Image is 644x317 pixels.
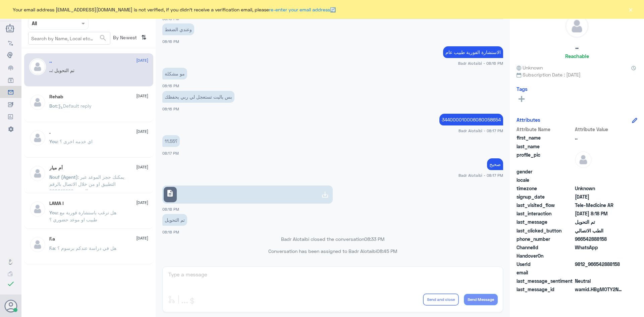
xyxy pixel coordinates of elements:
[575,261,624,268] span: 9812_966542888158
[575,151,592,168] img: defaultAdmin.png
[136,164,148,170] span: [DATE]
[49,139,57,144] span: You
[55,245,116,251] span: : هل في دراسة عندكم برسوم ؟
[29,201,46,217] img: defaultAdmin.png
[162,84,179,88] span: 08:16 PM
[162,23,194,35] p: 2/8/2025, 8:16 PM
[29,58,46,75] img: defaultAdmin.png
[565,53,589,59] h6: Reachable
[575,43,579,51] h5: ..
[49,201,64,206] h5: LAMA !
[29,165,46,182] img: defaultAdmin.png
[166,189,174,197] span: description
[49,94,63,100] h5: Rehab
[162,248,503,255] p: Conversation has been assigned to Badr Alotaibi
[517,218,574,225] span: last_message
[487,158,503,170] p: 2/8/2025, 8:17 PM
[575,168,624,175] span: null
[458,60,503,66] span: Badr Alotaibi - 08:16 PM
[49,174,124,194] span: : يمكنك حجز الموعد عبر التطبيق او من خلال الاتصال بالرقم الموحد 920012222
[517,252,574,259] span: HandoverOn
[377,248,397,254] span: 08:45 PM
[575,210,624,217] span: 2025-08-02T17:18:58.518Z
[575,202,624,209] span: Tele-Medicine AR
[4,300,17,312] button: Avatar
[517,210,574,217] span: last_interaction
[49,210,57,215] span: You
[517,235,574,243] span: phone_number
[49,236,55,242] h5: F.a
[575,176,624,183] span: null
[464,294,498,305] button: Send Message
[29,94,46,111] img: defaultAdmin.png
[423,294,459,306] button: Send and close
[162,68,187,80] p: 2/8/2025, 8:16 PM
[575,193,624,200] span: 2025-08-02T17:01:03.804Z
[517,269,574,276] span: email
[162,230,179,234] span: 08:18 PM
[269,7,330,12] a: re-enter your email address
[575,286,624,293] span: wamid.HBgMOTY2NTQyODg4MTU4FQIAEhggOUNEODcyRUU2RkUwNUIyNjUxNUYyRjk1QUJFN0E3N0YA
[162,16,179,21] span: 08:15 PM
[136,200,148,206] span: [DATE]
[575,227,624,234] span: الطب الاتصالي
[575,126,624,133] span: Attribute Value
[162,186,333,204] a: description
[136,93,148,99] span: [DATE]
[136,128,148,135] span: [DATE]
[162,235,503,243] p: Badr Alotaibi closed the conversation
[517,277,574,284] span: last_message_sentiment
[162,207,179,211] span: 08:18 PM
[162,214,187,226] p: 2/8/2025, 8:18 PM
[575,277,624,284] span: 0
[49,210,116,222] span: : هل ترغب باستشارة فورية مع طبيب او موعد حضوري ؟
[52,67,74,73] span: : تم التحويل
[575,185,624,192] span: Unknown
[162,91,234,103] p: 2/8/2025, 8:16 PM
[575,218,624,225] span: تم التحويل
[443,46,503,58] p: 2/8/2025, 8:16 PM
[517,71,637,78] span: Subscription Date : [DATE]
[439,114,503,125] p: 2/8/2025, 8:17 PM
[517,185,574,192] span: timezone
[517,193,574,200] span: signup_date
[29,236,46,253] img: defaultAdmin.png
[99,33,107,44] button: search
[141,32,147,43] i: ⇅
[517,86,528,92] h6: Tags
[162,39,179,44] span: 08:16 PM
[7,280,15,288] i: check
[517,126,574,133] span: Attribute Name
[517,244,574,251] span: ChannelId
[136,57,148,63] span: [DATE]
[459,172,503,178] span: Badr Alotaibi - 08:17 PM
[57,103,92,109] span: : Default reply
[162,107,179,111] span: 08:16 PM
[57,139,93,144] span: : اي خدمه اخرى ؟
[49,67,52,73] span: ..
[517,176,574,183] span: locale
[49,245,55,251] span: F.a
[517,143,574,150] span: last_name
[49,165,63,171] h5: أم ميار
[517,151,574,167] span: profile_pic
[575,252,624,259] span: null
[517,286,574,293] span: last_message_id
[162,135,180,147] p: 2/8/2025, 8:17 PM
[566,15,588,38] img: defaultAdmin.png
[110,32,139,45] span: By Newest
[49,129,51,135] h5: .
[517,64,543,71] span: Unknown
[29,32,110,44] input: Search by Name, Local etc…
[49,58,52,64] h5: ..
[364,236,384,242] span: 08:33 PM
[517,261,574,268] span: UserId
[517,134,574,141] span: first_name
[627,6,634,13] button: ×
[575,244,624,251] span: 2
[49,174,78,180] span: Nouf (Agent)
[575,269,624,276] span: null
[575,134,624,141] span: ..
[517,117,540,123] h6: Attributes
[136,235,148,241] span: [DATE]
